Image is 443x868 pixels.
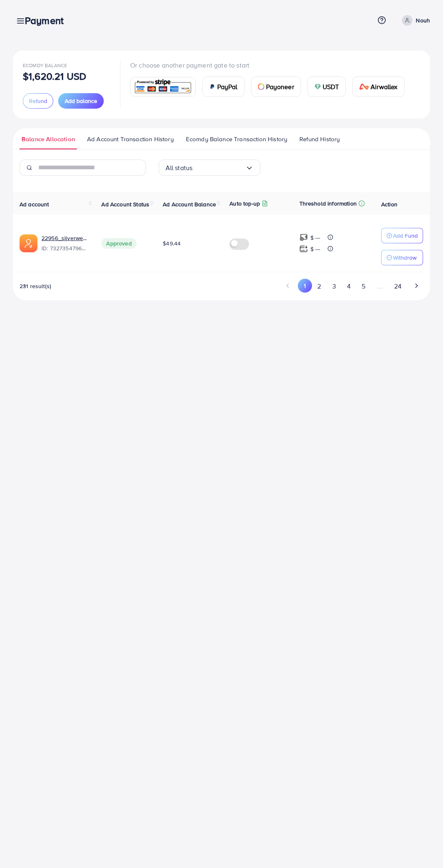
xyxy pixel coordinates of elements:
span: 231 result(s) [20,282,51,290]
ul: Pagination [281,279,423,294]
div: <span class='underline'>22956_silverwear_1706032749517</span></br>7327354796837535745 [41,234,88,253]
button: Add Fund [381,228,423,243]
p: Add Fund [393,231,418,241]
p: Withdraw [393,253,417,262]
p: Or choose another payment gate to start [130,60,411,70]
span: PayPal [217,82,238,92]
span: $49.44 [163,239,181,247]
button: Add balance [58,93,104,109]
button: Go to page 24 [388,279,407,294]
span: Ad Account Status [101,200,149,208]
span: Payoneer [266,82,294,92]
span: ID: 7327354796837535745 [41,244,88,252]
span: Refund History [299,135,340,144]
a: cardAirwallex [352,77,404,97]
span: Refund [29,97,47,105]
span: Airwallex [371,82,397,92]
span: Ecomdy Balance [23,62,67,69]
button: Go to page 1 [298,279,312,293]
p: $ --- [310,233,321,243]
span: USDT [323,82,339,92]
button: Withdraw [381,250,423,265]
span: Ad account [20,200,49,208]
span: Add balance [65,97,97,105]
button: Go to next page [409,279,423,293]
span: Ecomdy Balance Transaction History [186,135,287,144]
span: Approved [101,238,136,249]
p: Auto top-up [229,199,260,208]
button: Go to page 3 [327,279,341,294]
span: Ad Account Transaction History [87,135,174,144]
div: Search for option [159,160,260,176]
button: Go to page 4 [341,279,356,294]
span: Action [381,200,397,208]
a: cardUSDT [308,77,346,97]
button: Go to page 5 [356,279,371,294]
span: All status [166,162,193,174]
img: ic-ads-acc.e4c84228.svg [20,234,37,252]
span: Ad Account Balance [163,200,216,208]
img: card [258,83,264,90]
h3: Payment [25,15,70,26]
p: $1,620.21 USD [23,71,86,81]
img: top-up amount [299,245,308,253]
a: 22956_silverwear_1706032749517 [41,234,88,242]
a: cardPayoneer [251,77,301,97]
iframe: Chat [408,831,437,862]
span: Balance Allocation [22,135,75,144]
img: card [209,83,216,90]
img: card [314,83,321,90]
a: cardPayPal [202,77,244,97]
img: card [133,78,193,96]
img: card [359,83,369,90]
p: Threshold information [299,199,357,208]
img: top-up amount [299,233,308,242]
button: Refund [23,93,53,109]
p: $ --- [310,244,321,254]
a: card [130,77,196,97]
button: Go to page 2 [312,279,327,294]
input: Search for option [192,162,245,174]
